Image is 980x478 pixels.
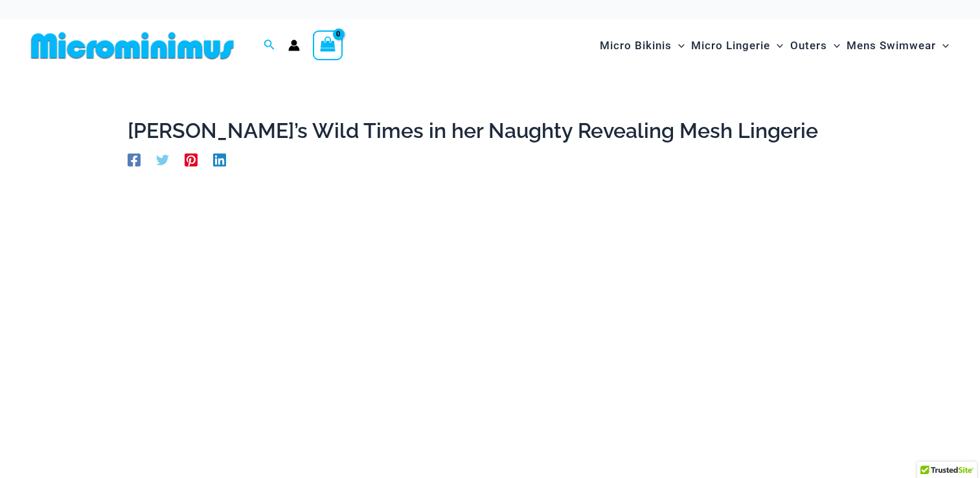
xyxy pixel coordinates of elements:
[770,29,783,62] span: Menu Toggle
[288,40,300,51] a: Account icon link
[595,24,954,67] nav: Site Navigation
[600,29,672,62] span: Micro Bikinis
[691,29,770,62] span: Micro Lingerie
[264,38,275,54] a: Search icon link
[688,26,786,65] a: Micro LingerieMenu ToggleMenu Toggle
[26,31,239,60] img: MM SHOP LOGO FLAT
[847,29,936,62] span: Mens Swimwear
[313,30,343,60] a: View Shopping Cart, empty
[185,152,198,166] a: Pinterest
[790,29,827,62] span: Outers
[787,26,843,65] a: OutersMenu ToggleMenu Toggle
[597,26,688,65] a: Micro BikinisMenu ToggleMenu Toggle
[672,29,685,62] span: Menu Toggle
[936,29,949,62] span: Menu Toggle
[213,152,226,166] a: Linkedin
[156,152,169,166] a: Twitter
[128,152,141,166] a: Facebook
[827,29,840,62] span: Menu Toggle
[128,119,853,143] h1: [PERSON_NAME]’s Wild Times in her Naughty Revealing Mesh Lingerie
[843,26,952,65] a: Mens SwimwearMenu ToggleMenu Toggle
